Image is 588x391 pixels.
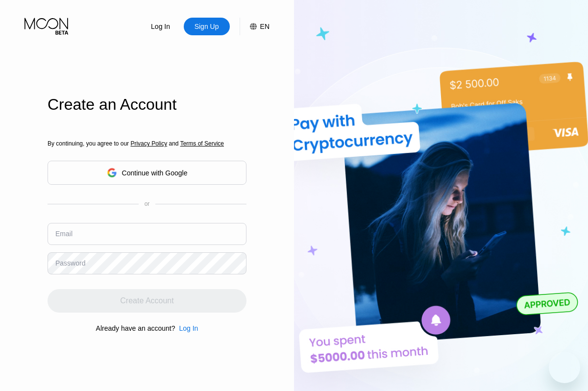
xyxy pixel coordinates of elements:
[150,22,171,31] div: Log In
[260,23,269,30] div: EN
[194,22,220,31] div: Sign Up
[180,140,224,147] span: Terms of Service
[175,324,198,332] div: Log In
[179,324,198,332] div: Log In
[122,169,188,177] div: Continue with Google
[240,18,269,35] div: EN
[48,161,246,185] div: Continue with Google
[184,18,230,35] div: Sign Up
[549,352,580,383] iframe: Button to launch messaging window
[130,140,167,147] span: Privacy Policy
[55,230,73,238] div: Email
[145,200,150,207] div: or
[48,96,246,114] div: Create an Account
[48,140,246,147] div: By continuing, you agree to our
[55,259,85,267] div: Password
[96,324,175,332] div: Already have an account?
[138,18,184,35] div: Log In
[167,140,180,147] span: and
